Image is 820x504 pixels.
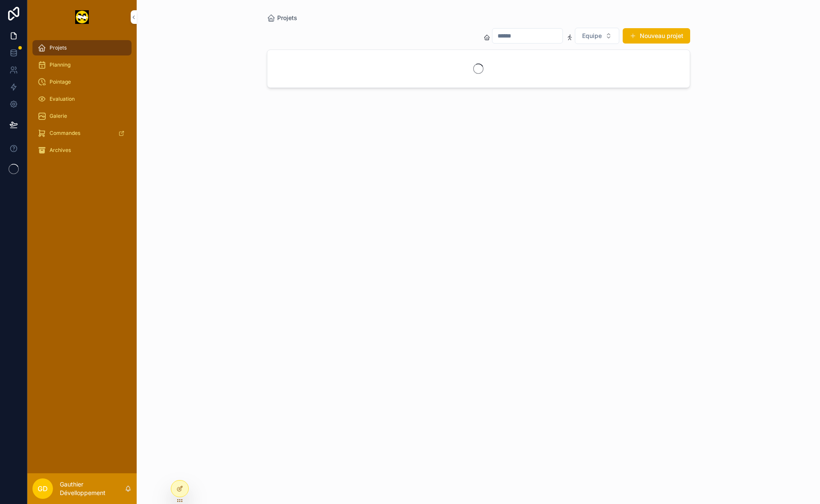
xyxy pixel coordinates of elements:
[32,74,132,90] a: Pointage
[60,480,125,497] p: Gauthier Dévelloppement
[623,28,690,44] button: Nouveau projet
[277,14,297,22] span: Projets
[32,108,132,124] a: Galerie
[75,10,89,24] img: App logo
[27,34,137,169] div: scrollable content
[32,57,132,73] a: Planning
[50,79,71,85] span: Pointage
[50,147,71,154] span: Archives
[50,130,80,137] span: Commandes
[50,113,67,119] span: Galerie
[267,14,297,22] a: Projets
[575,28,619,44] button: Select Button
[38,484,48,494] span: GD
[50,44,67,51] span: Projets
[32,143,132,158] a: Archives
[50,96,75,102] span: Evaluation
[32,40,132,55] a: Projets
[582,32,602,40] span: Equipe
[32,91,132,107] a: Evaluation
[50,61,70,68] span: Planning
[32,125,132,141] a: Commandes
